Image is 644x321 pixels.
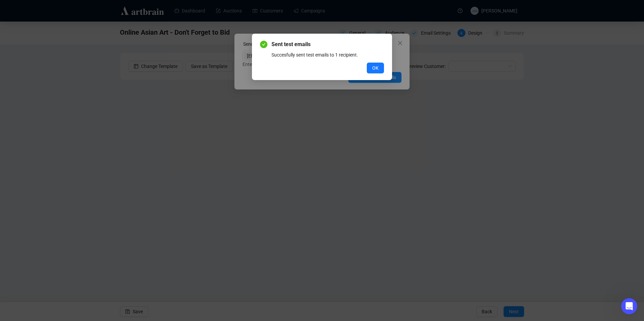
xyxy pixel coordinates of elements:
div: Succesfully sent test emails to 1 recipient. [271,51,384,59]
button: OK [367,63,384,73]
iframe: Intercom live chat [621,298,637,314]
span: OK [372,64,379,72]
span: Sent test emails [271,40,384,48]
span: check-circle [260,41,267,48]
